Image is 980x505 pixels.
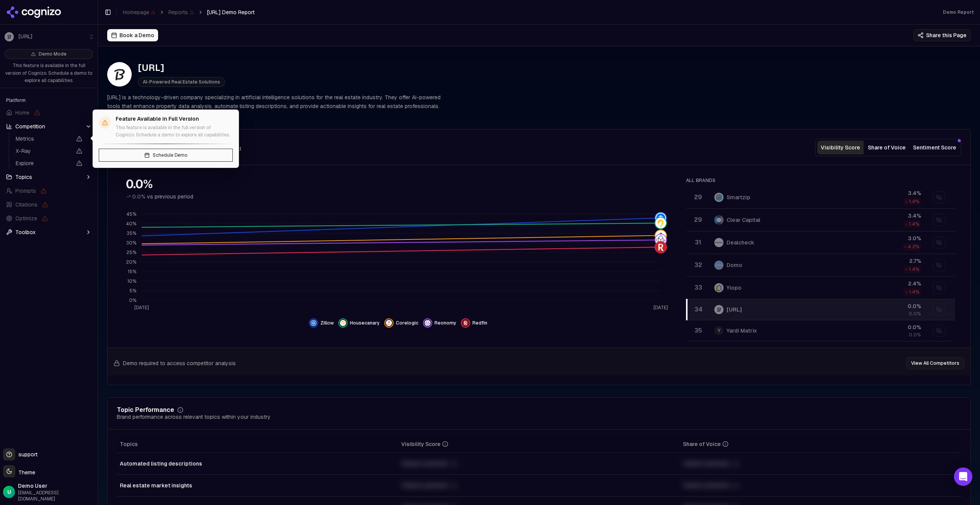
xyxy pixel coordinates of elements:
[913,29,971,41] button: Share this Page
[123,8,155,16] span: Homepage
[850,212,921,220] div: 3.4 %
[15,187,36,195] span: Prompts
[123,8,255,16] nav: breadcrumb
[714,326,724,335] span: Y
[655,242,666,252] img: redfin
[7,488,11,496] span: U
[850,280,921,287] div: 2.4 %
[933,325,945,337] button: Show yardi matrix data
[15,123,45,130] span: Competition
[727,216,760,224] div: Clear Capital
[686,177,955,184] div: All Brands
[15,451,38,458] span: support
[127,278,136,284] tspan: 10%
[462,320,469,326] img: redfin
[340,320,346,326] img: housecanary
[120,440,138,448] span: Topics
[126,177,671,191] div: 0.0%
[850,189,921,197] div: 3.4 %
[126,221,136,227] tspan: 40%
[168,8,194,16] span: Reports
[691,305,707,314] div: 34
[727,284,742,292] div: Ylopo
[16,147,72,155] span: X-Ray
[320,320,334,326] span: Zillow
[690,283,707,292] div: 33
[714,261,724,270] img: domo
[850,234,921,242] div: 3.0 %
[909,221,920,227] span: 1.4 %
[850,257,921,265] div: 2.7 %
[727,261,742,269] div: Domo
[386,320,392,326] img: corelogic
[116,124,233,139] p: This feature is available in the full version of Cognizo. Schedule a demo to explore all capabili...
[910,141,959,154] button: Sentiment Score
[3,94,95,107] div: Platform
[655,230,666,241] img: corelogic
[908,244,920,250] span: 4.2 %
[954,467,972,486] div: Open Intercom Messenger
[933,214,945,226] button: Show clear capital data
[116,116,233,123] h4: Feature Available in Full Version
[18,490,95,502] span: [EMAIL_ADDRESS][DOMAIN_NAME]
[714,193,724,202] img: smartzip
[207,8,255,16] span: [URL] Demo Report
[933,191,945,203] button: Show smartzip data
[126,240,136,246] tspan: 30%
[310,320,317,326] img: zillow
[3,120,95,133] button: Competition
[472,320,487,326] span: Redfin
[398,436,679,453] th: visibilityScore
[15,109,29,116] span: Home
[423,318,456,328] button: Hide reonomy data
[909,332,921,338] span: 0.0%
[655,234,666,245] img: reonomy
[655,218,666,228] img: housecanary
[714,238,724,247] img: dealcheck
[683,440,728,448] div: Share of Voice
[15,469,35,476] span: Theme
[117,407,174,413] div: Topic Performance
[714,305,724,314] img: rets.ai
[425,320,431,326] img: reonomy
[5,62,93,85] p: This feature is available in the full version of Cognizo. Schedule a demo to explore all capabili...
[461,318,487,328] button: Hide redfin data
[687,186,955,208] tr: 29smartzipSmartzip3.4%1.4%Show smartzip data
[350,320,380,326] span: Housecanary
[132,193,145,200] span: 0.0%
[15,215,37,222] span: Optimize
[117,436,398,453] th: Topics
[714,283,724,292] img: ylopo
[727,193,750,201] div: Smartzip
[690,261,707,270] div: 32
[933,236,945,249] button: Show dealcheck data
[126,249,136,256] tspan: 25%
[123,359,236,367] span: Demo required to access competitor analysis
[39,51,67,57] span: Demo Mode
[655,212,666,223] img: zillow
[107,29,158,41] button: Book a Demo
[15,228,36,236] span: Toolbox
[18,482,95,490] span: Demo User
[817,141,864,154] button: Visibility Score
[3,171,95,183] button: Topics
[943,9,974,15] div: Demo Report
[401,459,676,468] div: Unlock premium
[727,327,757,334] div: Yardi Matrix
[687,254,955,276] tr: 32domoDomo2.7%1.4%Show domo data
[127,230,136,236] tspan: 35%
[401,481,676,490] div: Unlock premium
[909,198,920,205] span: 1.4 %
[16,159,72,167] span: Explore
[129,288,136,294] tspan: 5%
[680,436,961,453] th: shareOfVoice
[864,141,910,154] button: Share of Voice
[933,282,945,294] button: Show ylopo data
[933,259,945,271] button: Show domo data
[15,201,38,208] span: Citations
[909,266,920,272] span: 1.4 %
[128,269,136,275] tspan: 15%
[690,215,707,225] div: 29
[107,93,450,111] p: [URL] is a technology-driven company specializing in artificial intelligence solutions for the re...
[909,289,920,295] span: 1.4 %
